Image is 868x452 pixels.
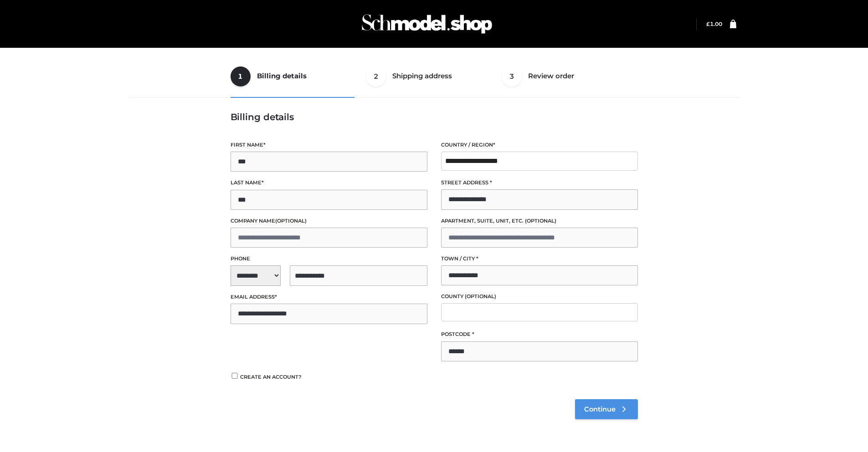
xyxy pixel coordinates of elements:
[359,6,495,42] img: Schmodel Admin 964
[465,293,496,300] span: (optional)
[441,330,638,339] label: Postcode
[231,217,427,225] label: Company name
[441,217,638,225] label: Apartment, suite, unit, etc.
[706,20,722,27] bdi: 1.00
[231,254,427,263] label: Phone
[275,218,307,224] span: (optional)
[231,178,427,187] label: Last name
[231,293,427,301] label: Email address
[240,374,302,380] span: Create an account?
[231,373,239,379] input: Create an account?
[441,178,638,187] label: Street address
[231,112,638,122] h3: Billing details
[441,292,638,301] label: County
[441,254,638,263] label: Town / City
[525,218,556,224] span: (optional)
[706,20,710,27] span: £
[706,20,722,27] a: £1.00
[584,405,616,413] span: Continue
[231,141,427,149] label: First name
[441,141,638,149] label: Country / Region
[575,399,638,419] a: Continue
